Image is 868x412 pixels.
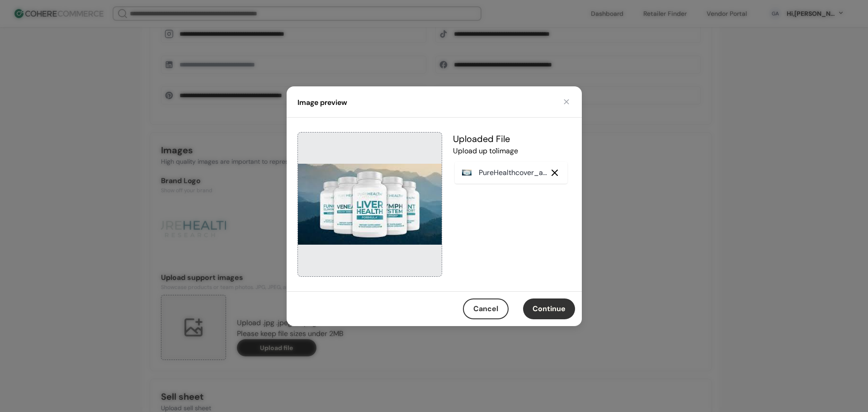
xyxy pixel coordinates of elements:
h4: Image preview [297,97,347,108]
button: Cancel [463,298,509,319]
p: Upload up to 1 image [453,146,569,156]
h5: Uploaded File [453,132,569,146]
p: PureHealthcover_a817a1_.png [479,167,547,178]
button: Continue [523,298,575,319]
